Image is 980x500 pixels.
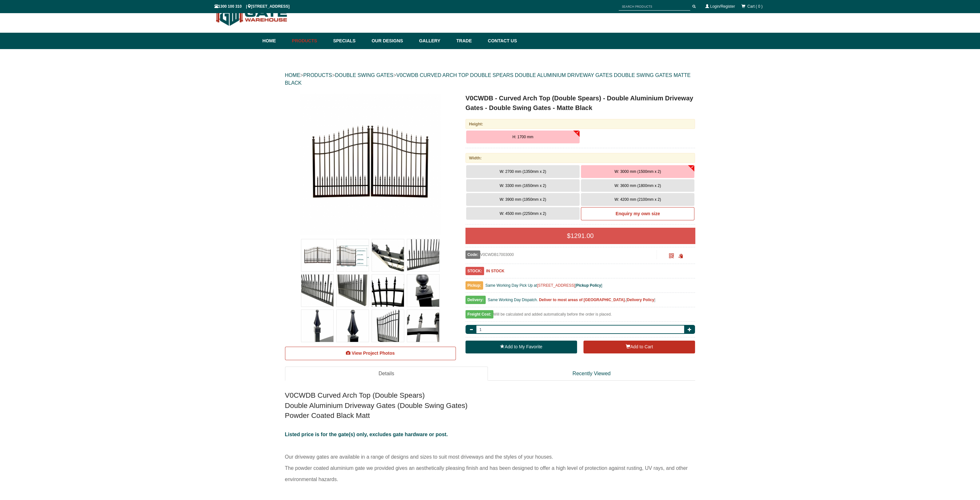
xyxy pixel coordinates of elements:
img: V0CWDB - Curved Arch Top (Double Spears) - Double Aluminium Driveway Gates - Double Swing Gates -... [372,310,404,342]
h2: V0CWDB Curved Arch Top (Double Spears) Double Aluminium Driveway Gates (Double Swing Gates) Powde... [285,390,695,420]
span: W: 3000 mm (1500mm x 2) [615,169,661,174]
a: Recently Viewed [488,367,695,381]
img: V0CWDB - Curved Arch Top (Double Spears) - Double Aluminium Driveway Gates - Double Swing Gates -... [407,310,439,342]
input: SEARCH PRODUCTS [619,3,690,11]
b: Deliver to most areas of [GEOGRAPHIC_DATA]. [539,298,626,302]
span: Listed price is for the gate(s) only, excludes gate hardware or post. [285,432,448,437]
span: 1291.00 [571,232,594,239]
img: V0CWDB - Curved Arch Top (Double Spears) - Double Aluminium Driveway Gates - Double Swing Gates -... [300,93,441,234]
button: W: 2700 mm (1350mm x 2) [466,165,580,178]
span: View Project Photos [352,351,395,356]
span: W: 2700 mm (1350mm x 2) [499,169,546,174]
button: Add to Cart [583,341,695,353]
img: V0CWDB - Curved Arch Top (Double Spears) - Double Aluminium Driveway Gates - Double Swing Gates -... [337,310,369,342]
span: W: 3900 mm (1950mm x 2) [499,197,546,202]
a: Specials [330,33,368,49]
span: STOCK: [465,267,484,275]
span: W: 4200 mm (2100mm x 2) [615,197,661,202]
a: Our Designs [368,33,416,49]
a: V0CWDB CURVED ARCH TOP DOUBLE SPEARS DOUBLE ALUMINIUM DRIVEWAY GATES DOUBLE SWING GATES MATTE BLACK [285,72,691,86]
span: Pickup: [465,281,483,290]
span: Code: [465,250,480,259]
a: V0CWDB - Curved Arch Top (Double Spears) - Double Aluminium Driveway Gates - Double Swing Gates -... [286,93,455,234]
img: V0CWDB - Curved Arch Top (Double Spears) - Double Aluminium Driveway Gates - Double Swing Gates -... [407,275,439,307]
span: Click to copy the URL [678,254,683,258]
div: [ ] [465,296,695,307]
span: H: 1700 mm [512,135,533,139]
button: W: 3900 mm (1950mm x 2) [466,193,580,206]
img: V0CWDB - Curved Arch Top (Double Spears) - Double Aluminium Driveway Gates - Double Swing Gates -... [337,239,369,271]
a: Login/Register [710,4,735,9]
img: V0CWDB - Curved Arch Top (Double Spears) - Double Aluminium Driveway Gates - Double Swing Gates -... [407,239,439,271]
img: V0CWDB - Curved Arch Top (Double Spears) - Double Aluminium Driveway Gates - Double Swing Gates -... [372,275,404,307]
h1: V0CWDB - Curved Arch Top (Double Spears) - Double Aluminium Driveway Gates - Double Swing Gates -... [465,93,695,113]
img: V0CWDB - Curved Arch Top (Double Spears) - Double Aluminium Driveway Gates - Double Swing Gates -... [337,275,369,307]
a: [STREET_ADDRESS] [537,283,575,288]
b: Enquiry my own size [616,211,660,216]
b: IN STOCK [486,269,504,273]
a: DOUBLE SWING GATES [335,72,393,78]
button: W: 4500 mm (2250mm x 2) [466,207,580,220]
iframe: LiveChat chat widget [852,328,980,478]
span: Same Working Day Pick Up at [ ] [485,283,602,288]
button: W: 3000 mm (1500mm x 2) [581,165,694,178]
span: Same Working Day Dispatch. [488,298,538,302]
a: Pickup Policy [576,283,601,288]
img: V0CWDB - Curved Arch Top (Double Spears) - Double Aluminium Driveway Gates - Double Swing Gates -... [301,275,333,307]
span: W: 3600 mm (1800mm x 2) [615,183,661,188]
img: V0CWDB - Curved Arch Top (Double Spears) - Double Aluminium Driveway Gates - Double Swing Gates -... [301,310,333,342]
a: PRODUCTS [303,72,332,78]
button: W: 3300 mm (1650mm x 2) [466,179,580,192]
span: Delivery: [465,296,486,304]
div: Height: [465,119,695,129]
span: 1300 100 310 | [STREET_ADDRESS] [214,4,290,9]
a: Add to My Favorite [465,341,577,353]
a: View Project Photos [285,347,456,360]
div: Width: [465,153,695,163]
span: W: 3300 mm (1650mm x 2) [499,183,546,188]
div: > > > [285,65,695,93]
a: Click to enlarge and scan to share. [669,254,674,259]
p: Our driveway gates are available in a range of designs and sizes to suit most driveways and the s... [285,429,695,496]
a: Home [263,33,289,49]
a: HOME [285,72,300,78]
button: H: 1700 mm [466,131,580,143]
img: V0CWDB - Curved Arch Top (Double Spears) - Double Aluminium Driveway Gates - Double Swing Gates -... [301,239,333,271]
button: W: 3600 mm (1800mm x 2) [581,179,694,192]
div: $ [465,228,695,244]
span: Cart ( 0 ) [747,4,762,9]
img: V0CWDB - Curved Arch Top (Double Spears) - Double Aluminium Driveway Gates - Double Swing Gates -... [372,239,404,271]
a: Contact Us [485,33,517,49]
a: Products [289,33,330,49]
span: Freight Cost: [465,310,493,318]
div: V0CWDB17003000 [465,250,657,259]
a: Delivery Policy [627,298,654,302]
div: Will be calculated and added automatically before the order is placed. [465,310,695,322]
a: Gallery [416,33,453,49]
a: Trade [453,33,484,49]
span: W: 4500 mm (2250mm x 2) [499,211,546,216]
button: W: 4200 mm (2100mm x 2) [581,193,694,206]
a: Enquiry my own size [581,207,694,221]
a: Details [285,367,488,381]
